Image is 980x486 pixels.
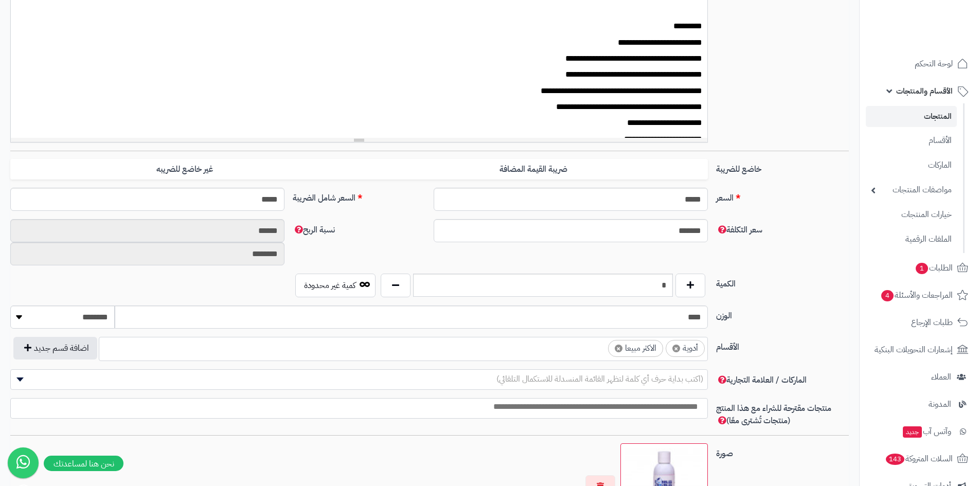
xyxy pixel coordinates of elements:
[712,274,853,290] label: الكمية
[931,370,951,384] span: العملاء
[910,21,970,43] img: logo-2.png
[915,262,928,274] span: 1
[866,419,974,444] a: وآتس آبجديد
[615,345,622,352] span: ×
[880,288,953,302] span: المراجعات والأسئلة
[911,315,953,330] span: طلبات الإرجاع
[885,453,905,465] span: 143
[885,452,953,466] span: السلات المتروكة
[289,188,430,204] label: السعر شامل الضريبة
[672,345,680,352] span: ×
[712,159,853,175] label: خاضع للضريبة
[716,402,831,427] span: منتجات مقترحة للشراء مع هذا المنتج (منتجات تُشترى معًا)
[866,130,957,152] a: الأقسام
[359,159,708,180] label: ضريبة القيمة المضافة
[712,337,853,353] label: الأقسام
[866,283,974,308] a: المراجعات والأسئلة4
[915,261,953,275] span: الطلبات
[866,179,957,201] a: مواصفات المنتجات
[716,374,807,386] span: الماركات / العلامة التجارية
[929,397,951,411] span: المدونة
[915,57,953,71] span: لوحة التحكم
[866,392,974,417] a: المدونة
[866,154,957,176] a: الماركات
[716,224,762,236] span: سعر التكلفة
[866,310,974,335] a: طلبات الإرجاع
[866,256,974,280] a: الطلبات1
[666,340,705,357] li: أدوية
[896,84,953,98] span: الأقسام والمنتجات
[712,305,853,322] label: الوزن
[866,337,974,362] a: إشعارات التحويلات البنكية
[608,340,663,357] li: الاكثر مبيعا
[903,426,922,438] span: جديد
[10,159,359,180] label: غير خاضع للضريبه
[866,446,974,471] a: السلات المتروكة143
[712,443,853,460] label: صورة
[712,188,853,204] label: السعر
[866,228,957,250] a: الملفات الرقمية
[875,343,953,357] span: إشعارات التحويلات البنكية
[293,224,335,236] span: نسبة الربح
[866,365,974,389] a: العملاء
[881,290,894,301] span: 4
[866,204,957,226] a: خيارات المنتجات
[13,337,97,359] button: اضافة قسم جديد
[902,424,951,439] span: وآتس آب
[496,373,703,385] span: (اكتب بداية حرف أي كلمة لتظهر القائمة المنسدلة للاستكمال التلقائي)
[866,51,974,76] a: لوحة التحكم
[866,106,957,127] a: المنتجات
